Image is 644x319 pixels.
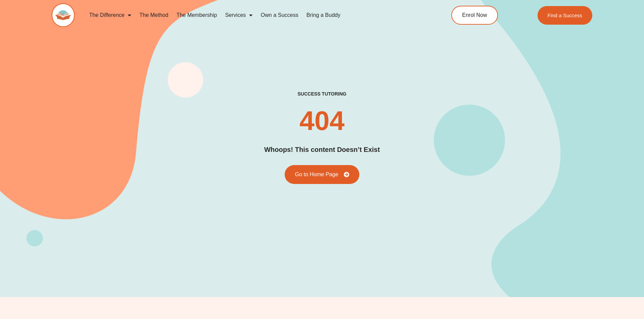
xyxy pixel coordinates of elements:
[85,7,421,23] nav: Menu
[257,7,302,23] a: Own a Success
[295,172,338,177] span: Go to Home Page
[221,7,257,23] a: Services
[135,7,172,23] a: The Method
[285,165,359,184] a: Go to Home Page
[302,7,344,23] a: Bring a Buddy
[538,6,593,25] a: Find a Success
[264,144,380,155] h2: Whoops! This content Doesn’t Exist
[462,12,487,18] span: Enrol Now
[172,7,221,23] a: The Membership
[297,91,346,97] h2: success tutoring
[451,6,498,25] a: Enrol Now
[300,107,344,134] h2: 404
[85,7,136,23] a: The Difference
[548,13,582,18] span: Find a Success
